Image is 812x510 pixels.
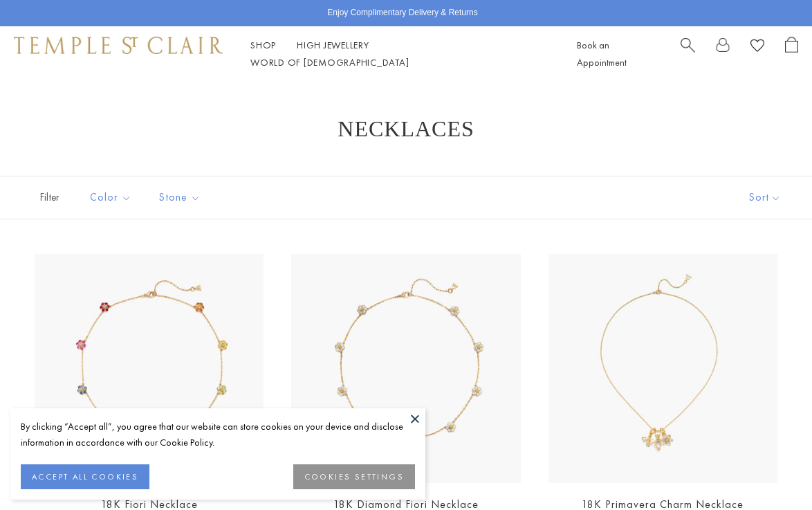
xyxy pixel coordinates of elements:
[548,254,777,483] img: NCH-E7BEEFIORBM
[152,189,211,206] span: Stone
[293,464,415,489] button: COOKIES SETTINGS
[149,182,211,213] button: Stone
[250,37,546,71] nav: Main navigation
[14,37,223,53] img: Temple St. Clair
[750,37,764,58] a: View Wishlist
[327,6,477,20] p: Enjoy Complimentary Delivery & Returns
[21,464,149,489] button: ACCEPT ALL COOKIES
[83,189,142,206] span: Color
[718,176,812,219] button: Show sort by
[785,37,798,71] a: Open Shopping Bag
[55,116,757,141] h1: Necklaces
[80,182,142,213] button: Color
[250,39,276,51] a: ShopShop
[250,56,409,69] a: World of [DEMOGRAPHIC_DATA]World of [DEMOGRAPHIC_DATA]
[681,37,695,71] a: Search
[297,39,369,51] a: High JewelleryHigh Jewellery
[21,419,415,450] div: By clicking “Accept all”, you agree that our website can store cookies on your device and disclos...
[291,254,520,483] img: N31810-FIORI
[35,254,264,483] img: 18K Fiori Necklace
[577,39,627,69] a: Book an Appointment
